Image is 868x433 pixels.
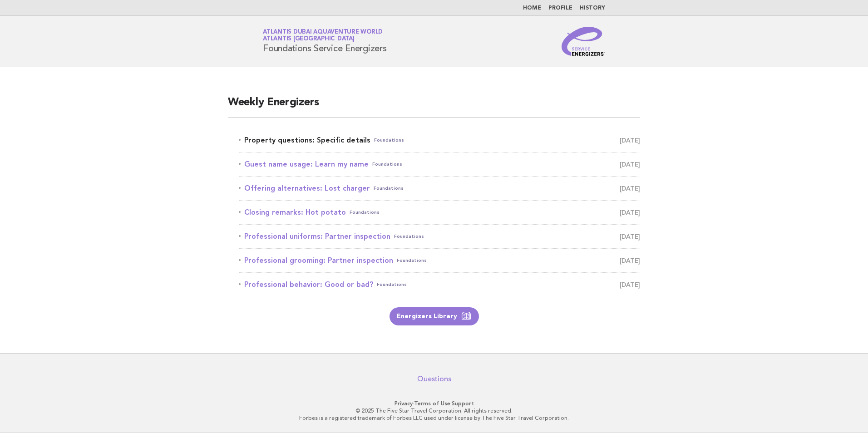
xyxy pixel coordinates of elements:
[239,230,640,243] a: Professional uniforms: Partner inspectionFoundations [DATE]
[263,36,355,42] span: Atlantis [GEOGRAPHIC_DATA]
[239,182,640,195] a: Offering alternatives: Lost chargerFoundations [DATE]
[397,254,427,267] span: Foundations
[523,5,541,11] a: Home
[390,307,479,325] a: Energizers Library
[395,400,413,407] a: Privacy
[452,400,474,407] a: Support
[263,30,387,53] h1: Foundations Service Energizers
[620,158,640,171] span: [DATE]
[156,407,712,414] p: © 2025 The Five Star Travel Corporation. All rights reserved.
[156,414,712,422] p: Forbes is a registered trademark of Forbes LLC used under license by The Five Star Travel Corpora...
[620,134,640,147] span: [DATE]
[620,206,640,219] span: [DATE]
[374,182,404,195] span: Foundations
[263,29,383,42] a: Atlantis Dubai Aquaventure WorldAtlantis [GEOGRAPHIC_DATA]
[374,134,404,147] span: Foundations
[417,374,451,384] a: Questions
[156,400,712,407] p: · ·
[620,230,640,243] span: [DATE]
[620,182,640,195] span: [DATE]
[580,5,605,11] a: History
[350,206,380,219] span: Foundations
[239,134,640,147] a: Property questions: Specific detailsFoundations [DATE]
[414,400,450,407] a: Terms of Use
[548,5,572,11] a: Profile
[372,158,402,171] span: Foundations
[394,230,424,243] span: Foundations
[562,27,605,56] img: Service Energizers
[620,254,640,267] span: [DATE]
[228,95,640,118] h2: Weekly Energizers
[239,158,640,171] a: Guest name usage: Learn my nameFoundations [DATE]
[239,254,640,267] a: Professional grooming: Partner inspectionFoundations [DATE]
[239,206,640,219] a: Closing remarks: Hot potatoFoundations [DATE]
[620,278,640,291] span: [DATE]
[239,278,640,291] a: Professional behavior: Good or bad?Foundations [DATE]
[377,278,407,291] span: Foundations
